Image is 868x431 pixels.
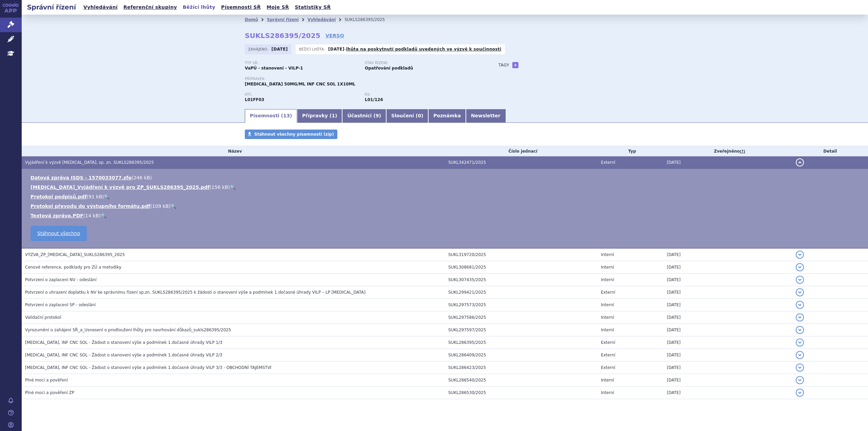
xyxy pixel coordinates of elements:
a: Písemnosti SŘ [219,3,263,12]
span: Potvrzení o uhrazení doplatku k NV ke správnímu řízení sp.zn. SUKLS286395/2025 k žádosti o stanov... [25,290,366,295]
a: 🔍 [171,203,176,209]
a: Písemnosti (13) [245,109,297,123]
a: Poznámka [428,109,466,123]
button: detail [796,313,804,321]
td: [DATE] [664,299,792,311]
td: [DATE] [664,361,792,374]
abbr: (?) [740,149,745,154]
td: SUKL319720/2025 [445,248,597,261]
button: detail [796,376,804,384]
span: 9 [376,113,379,118]
span: Běžící lhůta: [299,46,327,52]
td: SUKL297586/2025 [445,311,597,324]
a: [MEDICAL_DATA]_Vyjádření k výzvě pro ZP_SUKLS286395_2025.pdf [31,184,210,190]
span: Interní [601,328,614,332]
span: Potvrzení o zaplacení NV - odeslání [25,277,97,282]
button: detail [796,301,804,309]
th: Detail [792,146,868,156]
a: Statistiky SŘ [293,3,333,12]
li: ( ) [31,174,861,181]
a: Newsletter [466,109,506,123]
td: SUKL342471/2025 [445,156,597,169]
a: VERSO [325,32,344,39]
span: Cenové reference, podklady pro ZÚ a metodiky [25,265,121,270]
td: SUKL297573/2025 [445,299,597,311]
span: 156 kB [212,184,228,190]
strong: Opatřování podkladů [365,66,413,71]
strong: [DATE] [272,47,288,52]
button: detail [796,158,804,166]
a: Referenční skupiny [121,3,179,12]
a: Stáhnout všechny písemnosti (zip) [245,130,337,139]
span: IMFINZI, INF CNC SOL - Žádost o stanovení výše a podmínek 1.dočasné úhrady VILP 1/3 [25,340,222,345]
td: [DATE] [664,156,792,169]
li: ( ) [31,203,861,210]
p: ATC: [245,93,358,97]
span: Externí [601,160,615,165]
p: - [328,46,501,52]
th: Název [22,146,445,156]
td: SUKL299421/2025 [445,286,597,299]
span: Potvrzení o zaplacení SP - odeslání [25,302,96,307]
strong: VaPÚ - stanovení - VILP-1 [245,66,303,71]
td: [DATE] [664,248,792,261]
span: 14 kB [85,213,99,218]
span: 91 kB [88,194,102,199]
th: Typ [597,146,664,156]
a: Datová zpráva ISDS - 1570033077.zfo [31,175,132,180]
strong: durvalumab [365,97,383,102]
td: SUKL286530/2025 [445,387,597,399]
button: detail [796,251,804,259]
th: Zveřejněno [664,146,792,156]
span: 246 kB [133,175,150,180]
td: [DATE] [664,387,792,399]
span: Interní [601,315,614,320]
a: 🔍 [101,213,106,218]
td: SUKL286409/2025 [445,349,597,361]
a: Běžící lhůty [181,3,217,12]
td: [DATE] [664,374,792,387]
span: 109 kB [152,203,169,209]
span: IMFINZI, INF CNC SOL - Žádost o stanovení výše a podmínek 1.dočasné úhrady VILP 2/3 [25,353,222,357]
span: Vyrozumění o zahájení SŘ_a_Usnesení o prodloužení lhůty pro navrhování důkazů_sukls286395/2025 [25,328,231,332]
li: ( ) [31,212,861,219]
button: detail [796,338,804,347]
strong: [DATE] [328,47,344,52]
button: detail [796,351,804,359]
strong: SUKLS286395/2025 [245,32,320,40]
span: Externí [601,290,615,295]
span: Externí [601,353,615,357]
td: SUKL286395/2025 [445,336,597,349]
a: lhůta na poskytnutí podkladů uvedených ve výzvě k součinnosti [346,47,501,52]
td: [DATE] [664,336,792,349]
p: Přípravek: [245,77,485,81]
span: Stáhnout všechny písemnosti (zip) [254,132,334,137]
td: [DATE] [664,286,792,299]
h2: Správní řízení [22,2,81,12]
a: Textová zpráva.PDF [31,213,83,218]
a: Přípravky (1) [297,109,342,123]
a: Moje SŘ [264,3,291,12]
span: Zahájeno: [248,46,270,52]
a: 🔍 [104,194,110,199]
td: [DATE] [664,324,792,336]
a: Správní řízení [267,17,299,22]
h3: Tagy [498,61,509,69]
span: IMFINZI, INF CNC SOL - Žádost o stanovení výše a podmínek 1.dočasné úhrady VILP 3/3 - OBCHODNÍ TA... [25,365,271,370]
button: detail [796,288,804,296]
a: + [512,62,518,68]
a: Vyhledávání [81,3,120,12]
td: SUKL308681/2025 [445,261,597,274]
span: Plné moci a pověření [25,378,68,383]
td: [DATE] [664,311,792,324]
a: Stáhnout všechno [31,226,87,241]
span: Interní [601,302,614,307]
span: Plné moci a pověření ZP [25,390,74,395]
th: Číslo jednací [445,146,597,156]
a: Domů [245,17,258,22]
span: 13 [283,113,290,118]
span: Validační protokol [25,315,61,320]
p: RS: [365,93,478,97]
button: detail [796,276,804,284]
span: Externí [601,365,615,370]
